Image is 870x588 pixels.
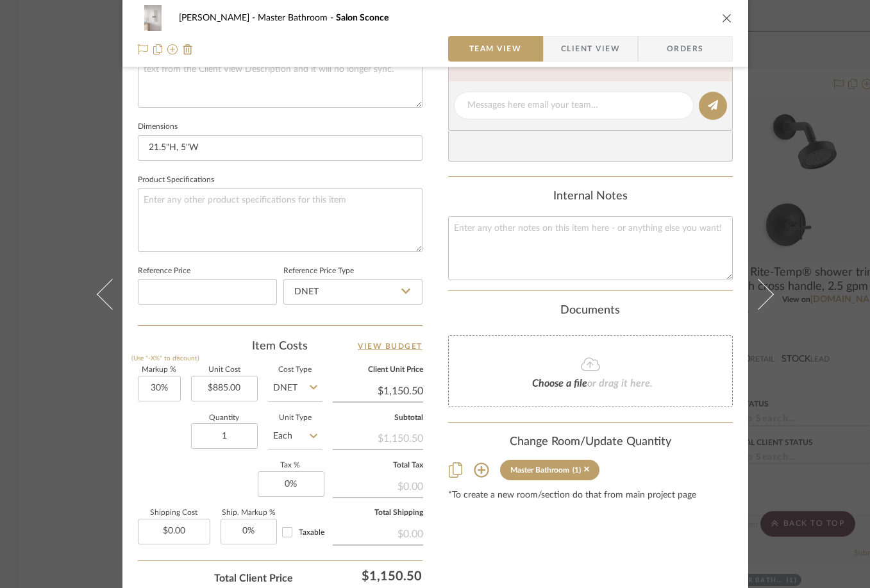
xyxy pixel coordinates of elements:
span: Total Client Price [214,571,293,586]
img: c45b8457-e8ce-4977-8f68-9bf4d8dfafb9_48x40.jpg [138,5,169,31]
div: Master Bathroom [510,466,569,475]
label: Total Shipping [333,510,423,516]
label: Client Unit Price [333,367,423,373]
label: Product Specifications [138,177,214,183]
span: Choose a file [532,378,587,389]
div: Documents [448,304,733,318]
div: (1) [573,466,581,475]
label: Shipping Cost [138,510,210,516]
label: Subtotal [333,415,423,421]
span: Orders [653,36,718,62]
label: Unit Type [268,415,322,421]
span: Team View [469,36,522,62]
label: Dimensions [138,124,178,130]
label: Quantity [191,415,258,421]
label: Ship. Markup % [221,510,277,516]
label: Reference Price Type [283,268,354,274]
label: Unit Cost [191,367,258,373]
div: Change Room/Update Quantity [448,435,733,449]
label: Tax % [258,462,322,469]
img: Remove from project [183,44,193,55]
div: Internal Notes [448,190,733,204]
label: Markup % [138,367,181,373]
span: Salon Sconce [336,13,389,22]
div: $0.00 [333,521,423,544]
span: Master Bathroom [258,13,336,22]
label: Reference Price [138,268,190,274]
span: Taxable [299,528,324,536]
label: Cost Type [268,367,322,373]
input: Enter the dimensions of this item [138,135,422,161]
label: Total Tax [333,462,423,469]
button: close [721,12,733,24]
div: *To create a new room/section do that from main project page [448,491,733,501]
a: View Budget [358,339,422,354]
div: $0.00 [333,474,423,497]
div: $1,150.50 [333,426,423,449]
span: [PERSON_NAME] [179,13,258,22]
span: Client View [561,36,620,62]
span: or drag it here. [587,378,653,389]
div: Item Costs [138,339,422,354]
